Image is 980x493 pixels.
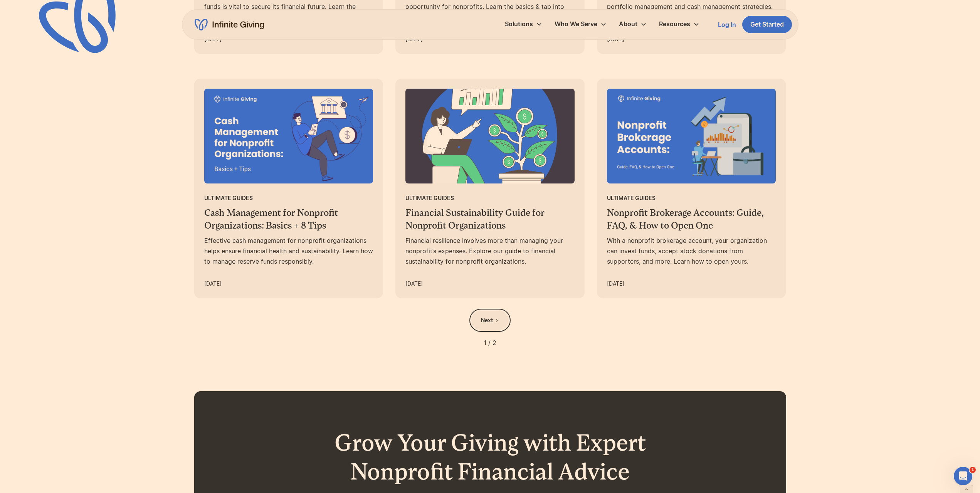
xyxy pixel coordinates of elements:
[204,207,373,232] h3: Cash Management for Nonprofit Organizations: Basics + 8 Tips
[555,19,597,29] div: Who We Serve
[548,16,613,32] div: Who We Serve
[613,16,653,32] div: About
[195,79,383,298] a: Ultimate GuidesCash Management for Nonprofit Organizations: Basics + 8 TipsEffective cash managem...
[607,236,776,267] div: With a nonprofit brokerage account, your organization can invest funds, accept stock donations fr...
[598,79,785,298] a: Ultimate GuidesNonprofit Brokerage Accounts: Guide, FAQ, & How to Open OneWith a nonprofit broker...
[195,19,264,31] a: home
[954,467,972,485] iframe: Intercom live chat
[607,279,624,288] div: [DATE]
[607,193,656,203] div: Ultimate Guides
[293,428,688,486] h1: Grow Your Giving with Expert Nonprofit Financial Advice
[619,19,637,29] div: About
[405,236,575,267] div: Financial resilience involves more than managing your nonprofit’s expenses. Explore our guide to ...
[405,207,575,232] h3: Financial Sustainability Guide for Nonprofit Organizations
[481,316,493,325] div: Next
[204,279,222,288] div: [DATE]
[742,16,792,33] a: Get Started
[405,193,454,203] div: Ultimate Guides
[499,16,548,32] div: Solutions
[194,311,786,348] div: List
[396,79,584,298] a: Ultimate GuidesFinancial Sustainability Guide for Nonprofit OrganizationsFinancial resilience inv...
[194,338,786,348] div: Page 1 of 2
[505,19,533,29] div: Solutions
[607,207,776,232] h3: Nonprofit Brokerage Accounts: Guide, FAQ, & How to Open One
[471,311,509,330] a: Next Page
[718,20,736,29] a: Log In
[204,236,373,267] div: Effective cash management for nonprofit organizations helps ensure financial health and sustainab...
[659,19,690,29] div: Resources
[653,16,706,32] div: Resources
[204,193,253,203] div: Ultimate Guides
[718,22,736,28] div: Log In
[405,279,423,288] div: [DATE]
[970,467,976,473] span: 1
